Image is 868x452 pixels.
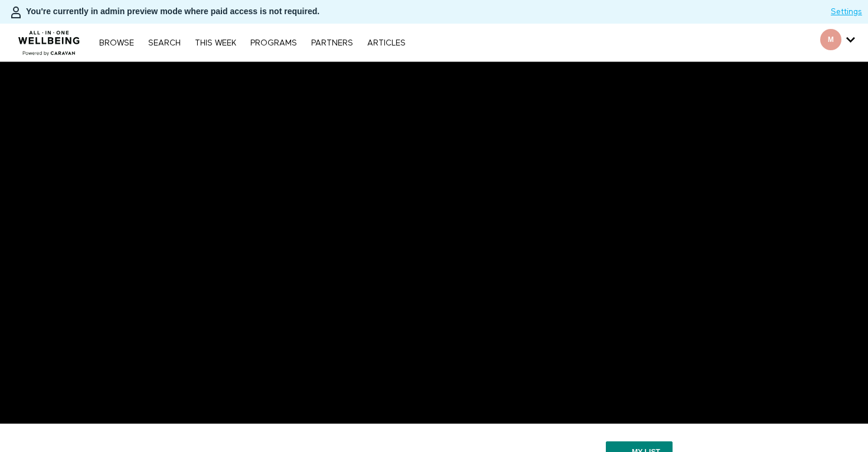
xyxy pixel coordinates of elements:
[811,24,864,61] div: Secondary
[93,39,140,47] a: Browse
[361,39,412,47] a: ARTICLES
[93,37,411,48] nav: Primary
[9,5,23,19] img: person-bdfc0eaa9744423c596e6e1c01710c89950b1dff7c83b5d61d716cfd8139584f.svg
[831,6,862,18] a: Settings
[305,39,359,47] a: PARTNERS
[189,39,242,47] a: THIS WEEK
[244,39,303,47] a: PROGRAMS
[142,39,187,47] a: Search
[14,22,85,57] img: CARAVAN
